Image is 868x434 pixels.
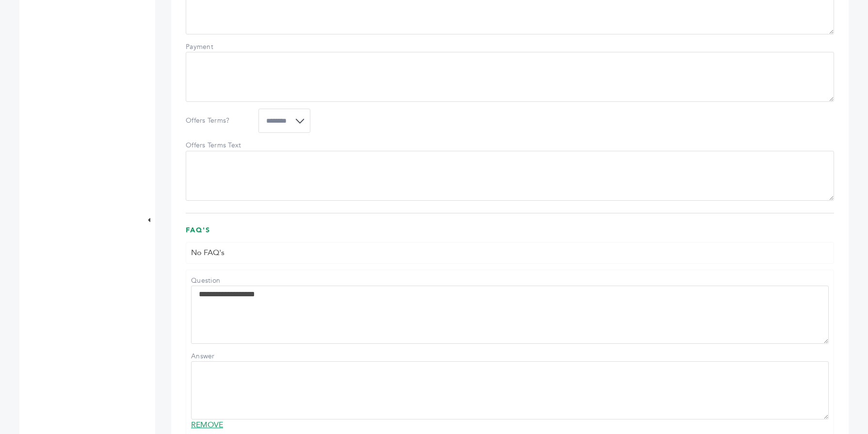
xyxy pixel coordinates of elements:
label: Question [191,276,259,286]
span: No FAQ's [191,247,225,258]
a: REMOVE [191,419,223,430]
h3: FAQ's [186,225,834,242]
label: Offers Terms Text [186,141,254,150]
label: Payment [186,42,254,52]
label: Answer [191,352,259,361]
label: Offers Terms? [186,116,254,126]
